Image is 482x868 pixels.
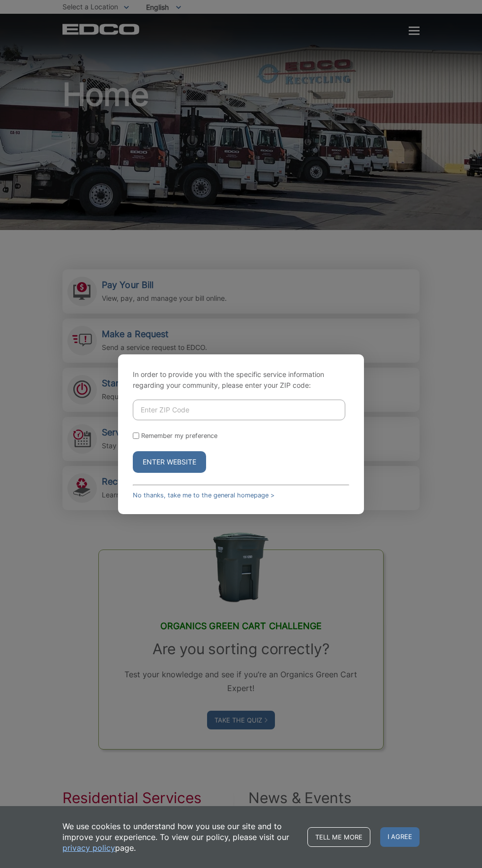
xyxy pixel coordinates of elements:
[133,451,206,473] button: Enter Website
[62,842,115,853] a: privacy policy
[141,432,217,439] label: Remember my preference
[133,400,345,420] input: Enter ZIP Code
[133,369,349,391] p: In order to provide you with the specific service information regarding your community, please en...
[380,827,420,847] span: I agree
[62,821,298,853] p: We use cookies to understand how you use our site and to improve your experience. To view our pol...
[307,827,370,847] a: Tell me more
[133,492,274,499] a: No thanks, take me to the general homepage >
